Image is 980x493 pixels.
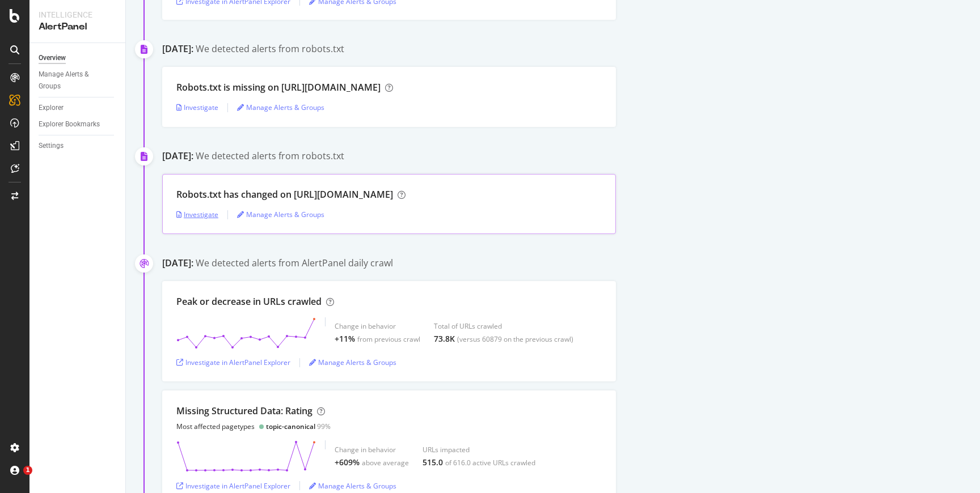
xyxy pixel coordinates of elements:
a: Explorer [39,102,117,114]
div: topic-canonical [266,422,315,431]
div: Total of URLs crawled [434,321,573,331]
div: We detected alerts from robots.txt [196,150,344,163]
a: Manage Alerts & Groups [309,358,396,367]
div: +609% [335,457,360,468]
button: Manage Alerts & Groups [309,354,396,372]
div: 99% [266,422,331,431]
div: Overview [39,52,66,64]
div: Explorer [39,102,64,114]
button: Manage Alerts & Groups [237,99,324,117]
div: We detected alerts from AlertPanel daily crawl [196,257,393,270]
button: Investigate [176,99,218,117]
div: Robots.txt is missing on [URL][DOMAIN_NAME] [176,81,381,94]
a: Investigate [176,210,218,219]
div: Peak or decrease in URLs crawled [176,295,322,308]
a: Settings [39,140,117,152]
div: Missing Structured Data: Rating [176,405,312,418]
div: Settings [39,140,64,152]
div: [DATE]: [162,150,193,163]
div: [DATE]: [162,257,193,270]
div: 73.8K [434,333,455,345]
a: Manage Alerts & Groups [237,103,324,112]
div: Change in behavior [335,321,420,331]
div: We detected alerts from robots.txt [196,42,344,56]
button: Investigate in AlertPanel Explorer [176,354,290,372]
div: Most affected pagetypes [176,422,255,431]
a: Manage Alerts & Groups [309,481,396,491]
div: (versus 60879 on the previous crawl) [457,334,573,344]
a: Explorer Bookmarks [39,118,117,130]
a: Manage Alerts & Groups [39,69,117,92]
div: Explorer Bookmarks [39,118,100,130]
div: Intelligence [39,9,116,20]
div: [DATE]: [162,42,193,56]
span: 1 [23,466,32,475]
div: 515.0 [423,457,443,468]
div: AlertPanel [39,20,116,33]
div: Manage Alerts & Groups [39,69,107,92]
button: Manage Alerts & Groups [237,206,324,224]
div: +11% [335,333,355,345]
div: Change in behavior [335,445,409,454]
div: above average [362,458,409,467]
div: from previous crawl [357,334,420,344]
div: Robots.txt has changed on [URL][DOMAIN_NAME] [176,188,393,201]
button: Investigate [176,206,218,224]
a: Investigate [176,103,218,112]
div: URLs impacted [423,445,535,454]
a: Investigate in AlertPanel Explorer [176,481,290,491]
a: Investigate in AlertPanel Explorer [176,358,290,367]
a: Overview [39,52,117,64]
a: Manage Alerts & Groups [237,210,324,219]
div: of 616.0 active URLs crawled [445,458,535,467]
